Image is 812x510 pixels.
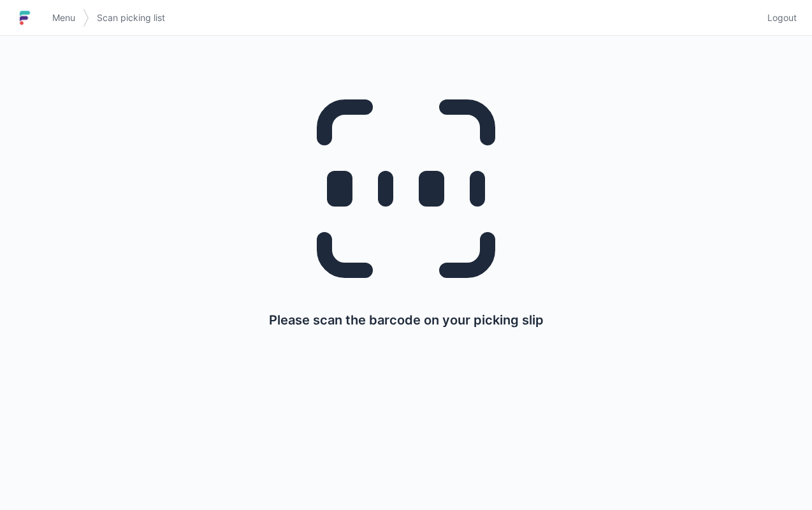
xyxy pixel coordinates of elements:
span: Logout [767,11,797,24]
a: Scan picking list [89,6,173,29]
a: Logout [760,6,797,29]
img: svg> [83,3,89,33]
span: Menu [52,11,75,24]
a: Menu [45,6,83,29]
span: Scan picking list [97,11,165,24]
img: logo-small.jpg [15,8,34,28]
p: Please scan the barcode on your picking slip [269,311,544,329]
